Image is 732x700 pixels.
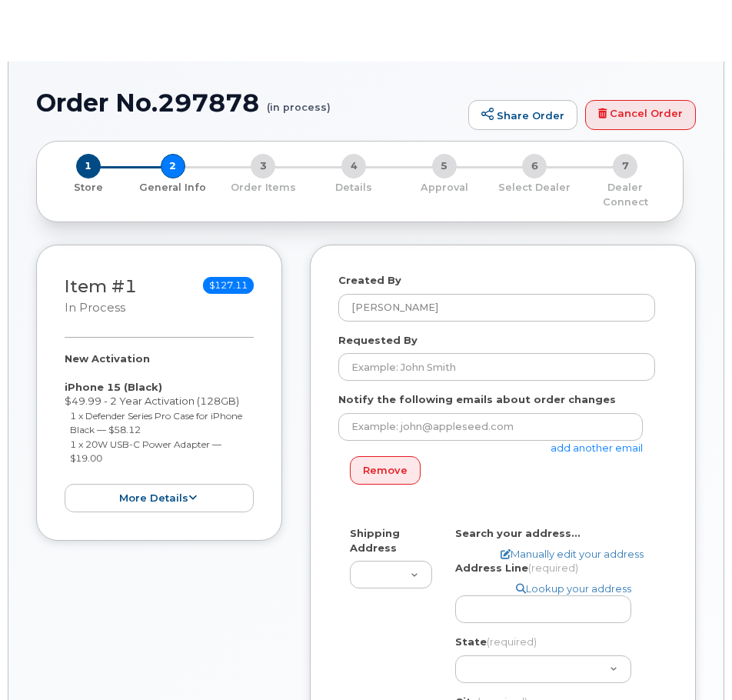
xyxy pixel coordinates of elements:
[36,89,461,116] h1: Order No.297878
[350,526,432,555] label: Shipping Address
[455,561,578,575] label: Address Line
[70,410,242,436] small: 1 x Defender Series Pro Case for iPhone Black — $58.12
[501,547,644,562] a: Manually edit your address
[516,582,631,596] a: Lookup your address
[267,89,331,113] small: (in process)
[65,352,254,512] div: $49.99 - 2 Year Activation (128GB)
[455,526,581,541] label: Search your address...
[585,100,696,131] a: Cancel Order
[338,333,418,348] label: Requested By
[338,353,655,381] input: Example: John Smith
[528,562,578,574] span: (required)
[468,100,577,131] a: Share Order
[65,277,137,316] h3: Item #1
[203,277,254,294] span: $127.11
[65,352,150,365] strong: New Activation
[487,635,537,648] span: (required)
[551,442,643,454] a: add another email
[65,301,125,315] small: in process
[338,273,401,288] label: Created By
[455,635,537,649] label: State
[49,178,128,195] a: 1 Store
[338,392,616,407] label: Notify the following emails about order changes
[65,381,162,393] strong: iPhone 15 (Black)
[76,154,101,178] span: 1
[70,438,221,465] small: 1 x 20W USB-C Power Adapter — $19.00
[338,413,643,441] input: Example: john@appleseed.com
[55,181,121,195] p: Store
[350,456,421,485] a: Remove
[65,484,254,512] button: more details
